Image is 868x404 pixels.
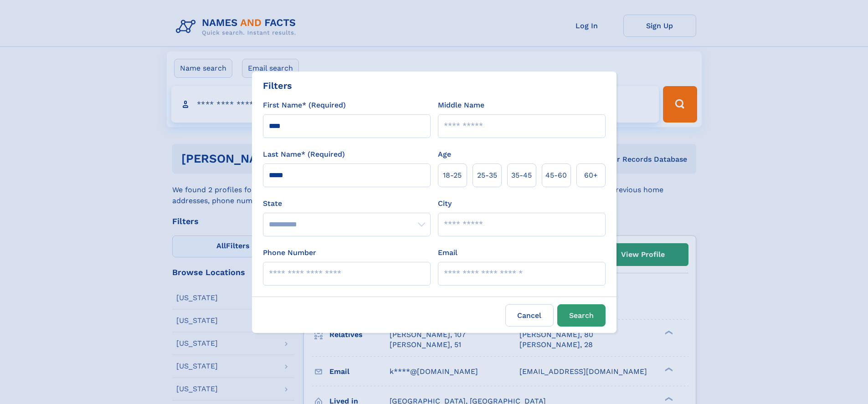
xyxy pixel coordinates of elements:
label: Middle Name [438,100,484,111]
label: Last Name* (Required) [263,149,345,160]
button: Search [557,304,606,327]
label: Phone Number [263,247,316,258]
label: First Name* (Required) [263,100,346,111]
div: Filters [263,79,292,92]
span: 25‑35 [477,170,497,181]
span: 35‑45 [511,170,532,181]
span: 60+ [584,170,598,181]
label: Cancel [505,304,554,327]
label: City [438,198,452,209]
label: State [263,198,431,209]
span: 18‑25 [443,170,462,181]
span: 45‑60 [545,170,567,181]
label: Age [438,149,451,160]
label: Email [438,247,457,258]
